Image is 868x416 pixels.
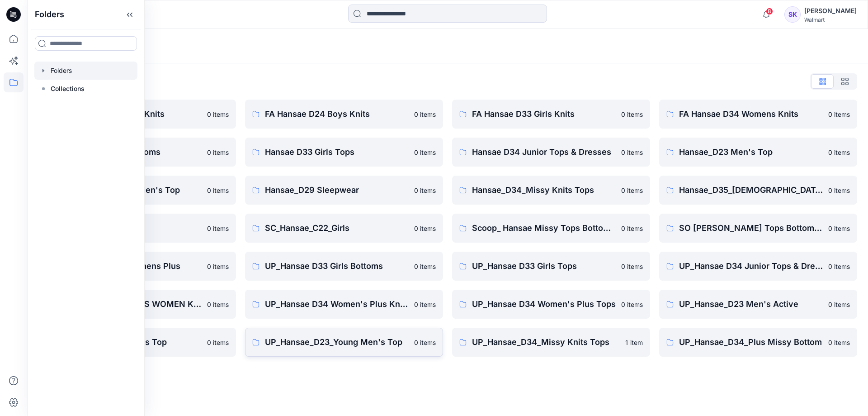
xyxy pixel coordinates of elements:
a: FA Hansae D34 Womens Knits0 items [659,100,857,129]
p: 0 items [207,110,229,119]
a: UP_Hansae_D23_Young Men's Top0 items [245,328,443,357]
p: 0 items [414,338,436,347]
a: UP_Hansae_D34_Missy Knits Tops1 item [452,328,650,357]
a: UP_Hansae D34 Junior Tops & Dresses0 items [659,252,857,281]
p: Hansae_D34_Missy Knits Tops [472,184,616,196]
p: 0 items [621,148,643,157]
p: 0 items [207,224,229,233]
p: 0 items [828,338,850,347]
a: UP_Hansae D33 Girls Bottoms0 items [245,252,443,281]
p: 0 items [207,338,229,347]
p: 0 items [621,110,643,119]
p: FA Hansae D34 Womens Knits [679,108,823,120]
a: UP_Hansae D34 Women's Plus Knits0 items [245,290,443,319]
p: 0 items [414,262,436,271]
a: Hansae D34 Junior Tops & Dresses0 items [452,138,650,167]
p: 0 items [828,148,850,157]
a: Hansae_D29 Sleepwear0 items [245,176,443,205]
p: UP_Hansae_D23 Men's Active [679,298,823,311]
p: UP_Hansae_D23_Young Men's Top [265,336,409,349]
a: Hansae_D35_[DEMOGRAPHIC_DATA] Plus Tops & Dresses0 items [659,176,857,205]
a: FA Hansae D24 Boys Knits0 items [245,100,443,129]
p: 0 items [621,186,643,195]
div: [PERSON_NAME] [804,5,857,16]
p: Hansae_D35_[DEMOGRAPHIC_DATA] Plus Tops & Dresses [679,184,823,196]
a: UP_Hansae_D23 Men's Active0 items [659,290,857,319]
p: 0 items [207,186,229,195]
p: UP_Hansae_D34_Plus Missy Bottom [679,336,823,349]
p: Hansae_D29 Sleepwear [265,184,409,196]
p: 0 items [828,186,850,195]
div: SK [784,6,801,23]
a: Hansae D33 Girls Tops0 items [245,138,443,167]
p: 0 items [828,300,850,309]
p: 0 items [414,110,436,119]
p: 0 items [207,148,229,157]
a: UP_Hansae_D34_Plus Missy Bottom0 items [659,328,857,357]
p: SO [PERSON_NAME] Tops Bottoms Dresses [679,222,823,234]
a: Hansae_D23 Men's Top0 items [659,138,857,167]
p: UP_Hansae D33 Girls Bottoms [265,260,409,273]
a: FA Hansae D33 Girls Knits0 items [452,100,650,129]
p: 0 items [621,262,643,271]
p: 0 items [621,224,643,233]
p: Scoop_ Hansae Missy Tops Bottoms Dress [472,222,616,234]
p: UP_Hansae D33 Girls Tops [472,260,616,273]
p: FA Hansae D33 Girls Knits [472,108,616,120]
p: 0 items [207,262,229,271]
p: 1 item [625,338,643,347]
a: SO [PERSON_NAME] Tops Bottoms Dresses0 items [659,214,857,243]
p: Hansae D33 Girls Tops [265,146,409,158]
a: UP_Hansae D33 Girls Tops0 items [452,252,650,281]
p: 0 items [414,186,436,195]
p: 0 items [207,300,229,309]
div: Walmart [804,16,857,23]
p: UP_Hansae_D34_Missy Knits Tops [472,336,620,349]
span: 8 [766,8,773,15]
a: UP_Hansae D34 Women's Plus Tops0 items [452,290,650,319]
p: 0 items [828,224,850,233]
p: 0 items [828,110,850,119]
a: SC_Hansae_C22_Girls0 items [245,214,443,243]
p: Hansae D34 Junior Tops & Dresses [472,146,616,158]
p: FA Hansae D24 Boys Knits [265,108,409,120]
p: 0 items [414,148,436,157]
p: 0 items [414,300,436,309]
p: Collections [51,83,85,94]
a: Scoop_ Hansae Missy Tops Bottoms Dress0 items [452,214,650,243]
p: 0 items [414,224,436,233]
p: UP_Hansae D34 Junior Tops & Dresses [679,260,823,273]
p: Hansae_D23 Men's Top [679,146,823,158]
a: Hansae_D34_Missy Knits Tops0 items [452,176,650,205]
p: UP_Hansae D34 Women's Plus Knits [265,298,409,311]
p: SC_Hansae_C22_Girls [265,222,409,234]
p: UP_Hansae D34 Women's Plus Tops [472,298,616,311]
p: 0 items [621,300,643,309]
p: 0 items [828,262,850,271]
